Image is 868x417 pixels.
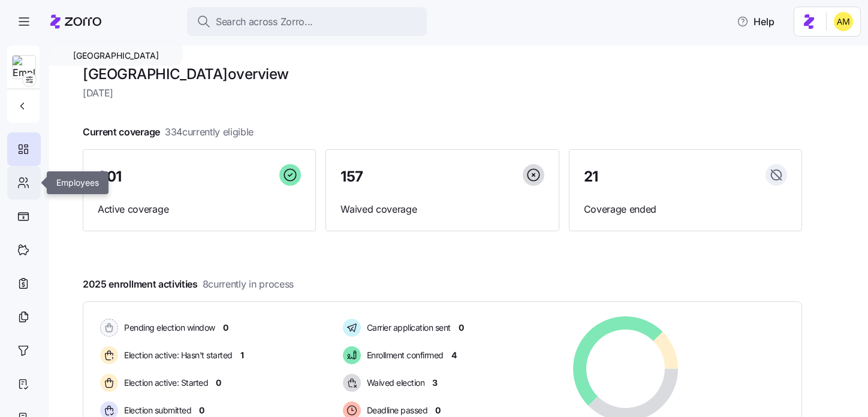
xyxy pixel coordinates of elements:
[737,14,774,29] span: Help
[340,170,363,184] span: 157
[199,404,204,416] span: 0
[165,125,254,140] span: 334 currently eligible
[432,377,438,389] span: 3
[451,349,457,361] span: 4
[120,404,191,416] span: Election submitted
[584,202,787,217] span: Coverage ended
[363,404,428,416] span: Deadline passed
[240,349,244,361] span: 1
[727,10,784,34] button: Help
[216,377,221,389] span: 0
[223,322,228,334] span: 0
[120,377,208,389] span: Election active: Started
[435,404,441,416] span: 0
[98,170,122,184] span: 201
[98,202,301,217] span: Active coverage
[83,65,802,83] h1: [GEOGRAPHIC_DATA] overview
[340,202,544,217] span: Waived coverage
[216,14,313,29] span: Search across Zorro...
[584,170,598,184] span: 21
[363,349,444,361] span: Enrollment confirmed
[49,46,183,66] div: [GEOGRAPHIC_DATA]
[203,277,294,292] span: 8 currently in process
[13,56,35,80] img: Employer logo
[363,322,451,334] span: Carrier application sent
[83,277,294,292] span: 2025 enrollment activities
[834,12,853,31] img: dfaaf2f2725e97d5ef9e82b99e83f4d7
[363,377,425,389] span: Waived election
[83,86,802,101] span: [DATE]
[120,349,233,361] span: Election active: Hasn't started
[120,322,215,334] span: Pending election window
[83,125,254,140] span: Current coverage
[459,322,464,334] span: 0
[187,7,427,36] button: Search across Zorro...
